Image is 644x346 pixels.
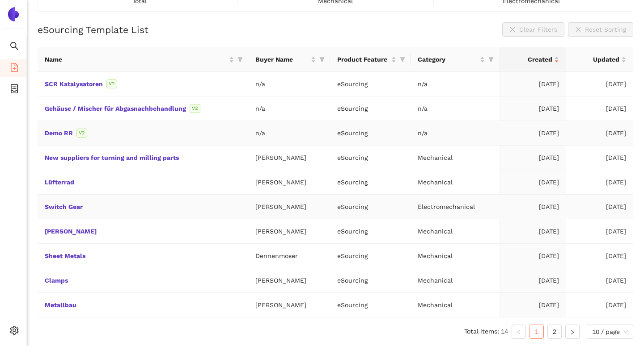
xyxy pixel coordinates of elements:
td: [DATE] [566,293,633,317]
td: Mechanical [411,146,499,170]
span: file-add [10,60,19,78]
td: Electromechanical [411,195,499,219]
span: right [570,329,575,335]
td: eSourcing [330,268,411,293]
td: n/a [248,121,330,146]
span: filter [398,53,407,66]
img: Logo [6,7,21,21]
td: [DATE] [499,170,566,195]
td: [PERSON_NAME] [248,219,330,244]
td: [PERSON_NAME] [248,170,330,195]
span: Name [45,54,227,64]
td: [DATE] [566,219,633,244]
span: V2 [76,129,87,138]
span: filter [236,53,245,66]
span: 10 / page [592,325,628,338]
span: left [516,329,521,335]
span: container [10,81,19,99]
td: [DATE] [566,244,633,268]
span: search [10,38,19,56]
li: Total items: 14 [464,325,508,339]
td: eSourcing [330,195,411,219]
td: eSourcing [330,244,411,268]
td: eSourcing [330,293,411,317]
td: eSourcing [330,96,411,121]
td: [DATE] [566,146,633,170]
a: 2 [548,325,561,338]
td: [PERSON_NAME] [248,195,330,219]
td: [DATE] [499,195,566,219]
td: [PERSON_NAME] [248,268,330,293]
span: setting [10,323,19,341]
td: eSourcing [330,146,411,170]
td: [DATE] [566,268,633,293]
li: Next Page [565,325,580,339]
td: n/a [248,96,330,121]
td: [DATE] [566,72,633,96]
td: [DATE] [566,121,633,146]
span: filter [318,53,326,66]
td: Dennenmoser [248,244,330,268]
span: Buyer Name [255,54,309,64]
td: [DATE] [566,96,633,121]
td: eSourcing [330,219,411,244]
button: closeClear Filters [502,22,564,37]
span: Category [418,54,478,64]
td: [DATE] [499,96,566,121]
td: Mechanical [411,170,499,195]
th: this column's title is Updated,this column is sortable [566,47,633,72]
td: Mechanical [411,268,499,293]
li: Previous Page [512,325,526,339]
a: 1 [530,325,543,338]
span: V2 [106,79,117,88]
td: [DATE] [499,219,566,244]
button: left [512,325,526,339]
button: closeReset Sorting [568,22,633,37]
span: filter [237,57,243,62]
td: [PERSON_NAME] [248,293,330,317]
th: this column's title is Name,this column is sortable [38,47,248,72]
span: filter [488,57,494,62]
td: [DATE] [499,268,566,293]
th: this column's title is Product Feature,this column is sortable [330,47,411,72]
button: right [565,325,580,339]
span: V2 [190,104,200,113]
td: n/a [411,121,499,146]
th: this column's title is Buyer Name,this column is sortable [248,47,330,72]
li: 1 [530,325,544,339]
span: Product Feature [337,54,390,64]
td: Mechanical [411,293,499,317]
td: Mechanical [411,219,499,244]
span: filter [487,53,496,66]
td: eSourcing [330,72,411,96]
td: n/a [411,72,499,96]
div: Page Size [587,325,633,339]
td: [DATE] [499,72,566,96]
span: Created [506,54,552,64]
td: [DATE] [499,293,566,317]
th: this column's title is Category,this column is sortable [411,47,499,72]
li: 2 [547,325,562,339]
td: n/a [411,96,499,121]
td: [DATE] [499,146,566,170]
td: Mechanical [411,244,499,268]
span: filter [400,57,405,62]
td: n/a [248,72,330,96]
td: [PERSON_NAME] [248,146,330,170]
td: [DATE] [499,244,566,268]
td: [DATE] [566,170,633,195]
td: eSourcing [330,170,411,195]
td: eSourcing [330,121,411,146]
td: [DATE] [499,121,566,146]
h2: eSourcing Template List [38,23,148,36]
span: Updated [573,54,619,64]
td: [DATE] [566,195,633,219]
span: filter [319,57,325,62]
